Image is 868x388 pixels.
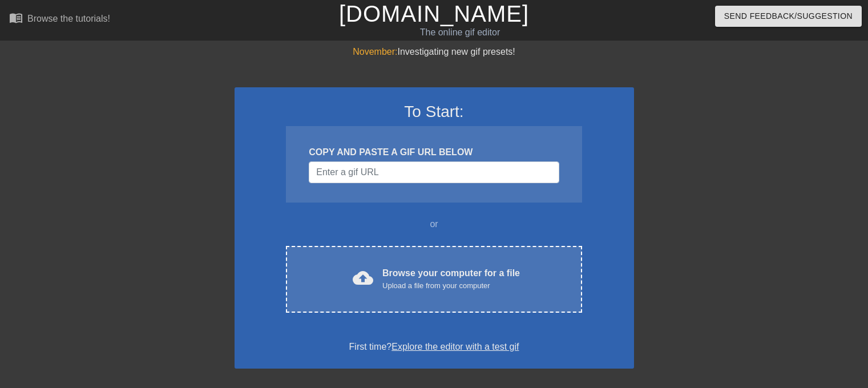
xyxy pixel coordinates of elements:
div: First time? [249,340,619,354]
h3: To Start: [249,102,619,122]
div: COPY AND PASTE A GIF URL BELOW [309,145,559,159]
span: November: [353,47,397,56]
div: Upload a file from your computer [382,280,520,292]
div: Browse the tutorials! [27,14,110,23]
span: menu_book [9,11,23,25]
span: Send Feedback/Suggestion [724,9,853,23]
a: Explore the editor with a test gif [391,342,519,351]
a: Browse the tutorials! [9,11,110,29]
input: Username [309,161,559,183]
button: Send Feedback/Suggestion [715,6,862,27]
span: cloud_upload [353,268,373,288]
div: The online gif editor [295,26,625,39]
div: Investigating new gif presets! [235,45,634,59]
a: [DOMAIN_NAME] [339,1,529,26]
div: or [264,217,604,231]
div: Browse your computer for a file [382,266,520,292]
